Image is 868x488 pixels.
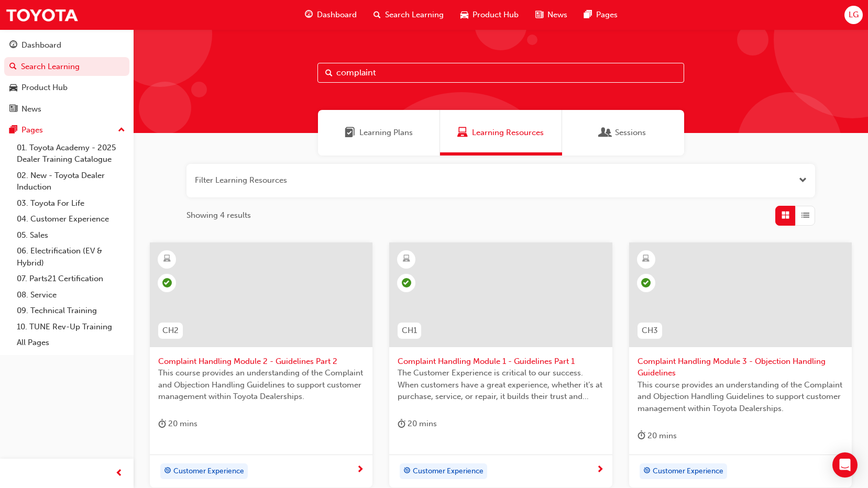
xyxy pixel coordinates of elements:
span: Sessions [615,127,646,139]
div: 20 mins [158,417,197,430]
span: Learning Plans [359,127,413,139]
span: target-icon [643,464,651,478]
span: Customer Experience [413,465,484,478]
span: Complaint Handling Module 2 - Guidelines Part 2 [158,356,364,368]
a: 05. Sales [13,227,129,243]
span: Learning Resources [457,127,468,139]
a: guage-iconDashboard [296,4,365,26]
span: pages-icon [584,8,592,21]
a: Product Hub [4,78,129,97]
span: Grid [782,209,789,221]
span: duration-icon [158,417,166,430]
span: List [801,209,809,221]
a: 06. Electrification (EV & Hybrid) [13,243,129,271]
span: car-icon [9,83,17,93]
span: search-icon [373,8,381,21]
a: 09. Technical Training [13,303,129,319]
div: Pages [21,124,43,136]
div: 20 mins [638,429,677,442]
span: CH3 [642,325,658,337]
span: learningResourceType_ELEARNING-icon [403,252,410,266]
a: pages-iconPages [576,4,626,26]
a: car-iconProduct Hub [452,4,527,26]
span: Pages [596,9,618,21]
span: Complaint Handling Module 1 - Guidelines Part 1 [398,356,603,368]
span: Sessions [600,127,611,139]
span: The Customer Experience is critical to our success. When customers have a great experience, wheth... [398,367,603,403]
a: Search Learning [4,57,129,76]
div: 20 mins [398,417,437,430]
span: Search [325,67,333,79]
span: Customer Experience [173,465,244,478]
span: learningResourceType_ELEARNING-icon [642,252,650,266]
a: CH3Complaint Handling Module 3 - Objection Handling GuidelinesThis course provides an understandi... [629,242,852,487]
a: 01. Toyota Academy - 2025 Dealer Training Catalogue [13,140,129,168]
div: News [21,103,41,115]
span: car-icon [460,8,468,21]
span: up-icon [118,124,125,137]
button: Pages [4,120,129,140]
span: target-icon [164,464,171,478]
span: learningRecordVerb_PASS-icon [641,278,651,287]
span: Showing 4 results [186,209,251,221]
a: News [4,99,129,119]
a: 04. Customer Experience [13,211,129,227]
a: CH2Complaint Handling Module 2 - Guidelines Part 2This course provides an understanding of the Co... [150,242,372,487]
span: target-icon [403,464,411,478]
button: LG [844,6,863,24]
div: Open Intercom Messenger [832,452,858,478]
button: Open the filter [799,174,807,186]
span: guage-icon [305,8,313,21]
span: prev-icon [115,467,123,480]
span: Complaint Handling Module 3 - Objection Handling Guidelines [638,356,843,379]
a: Learning ResourcesLearning Resources [440,110,562,156]
span: Search Learning [385,9,444,21]
span: Learning Resources [472,127,544,139]
span: learningRecordVerb_PASS-icon [162,278,172,287]
div: Dashboard [21,39,61,51]
span: search-icon [9,62,17,72]
span: next-icon [596,465,604,475]
input: Search... [317,63,684,83]
a: 10. TUNE Rev-Up Training [13,319,129,335]
span: CH1 [402,325,417,337]
span: This course provides an understanding of the Complaint and Objection Handling Guidelines to suppo... [638,379,843,415]
div: Product Hub [21,82,68,94]
a: All Pages [13,335,129,351]
span: LG [849,9,859,21]
a: search-iconSearch Learning [365,4,452,26]
button: DashboardSearch LearningProduct HubNews [4,34,129,120]
span: news-icon [9,105,17,114]
a: Learning PlansLearning Plans [318,110,440,156]
a: news-iconNews [527,4,576,26]
a: SessionsSessions [562,110,684,156]
span: learningResourceType_ELEARNING-icon [163,252,171,266]
span: Dashboard [317,9,357,21]
span: next-icon [356,465,364,475]
span: News [547,9,567,21]
a: 08. Service [13,287,129,303]
a: 07. Parts21 Certification [13,271,129,287]
span: learningRecordVerb_PASS-icon [402,278,411,287]
span: CH2 [162,325,179,337]
span: news-icon [535,8,543,21]
a: 03. Toyota For Life [13,195,129,212]
span: duration-icon [398,417,405,430]
a: 02. New - Toyota Dealer Induction [13,168,129,195]
span: This course provides an understanding of the Complaint and Objection Handling Guidelines to suppo... [158,367,364,403]
a: Dashboard [4,36,129,55]
span: Product Hub [473,9,519,21]
a: CH1Complaint Handling Module 1 - Guidelines Part 1The Customer Experience is critical to our succ... [389,242,612,487]
span: Learning Plans [345,127,355,139]
span: duration-icon [638,429,645,442]
span: pages-icon [9,126,17,135]
img: Trak [5,3,79,27]
span: Customer Experience [653,465,723,478]
span: guage-icon [9,41,17,50]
